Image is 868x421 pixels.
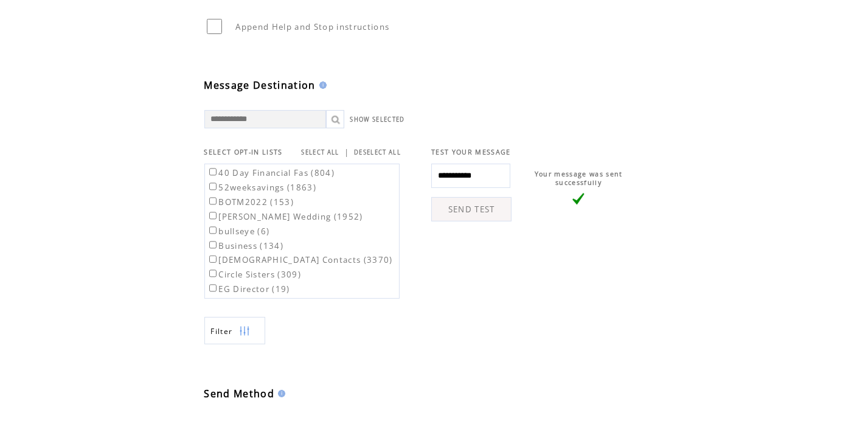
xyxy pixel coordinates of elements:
[274,390,285,397] img: help.gif
[535,170,623,187] span: Your message was sent successfully
[207,269,302,280] label: Circle Sisters (309)
[209,226,217,234] input: bullseye (6)
[209,270,217,277] input: Circle Sisters (309)
[207,240,284,251] label: Business (134)
[209,212,217,220] input: [PERSON_NAME] Wedding (1952)
[431,197,512,221] a: SEND TEST
[207,226,270,237] label: bullseye (6)
[239,318,250,345] img: filters.png
[209,284,217,292] input: EG Director (19)
[431,148,511,156] span: TEST YOUR MESSAGE
[209,183,217,190] input: 52weeksavings (1863)
[204,148,283,156] span: SELECT OPT-IN LISTS
[354,148,401,156] a: DESELECT ALL
[207,197,294,207] label: BOTM2022 (153)
[344,147,349,158] span: |
[350,116,405,124] a: SHOW SELECTED
[204,317,265,344] a: Filter
[207,211,363,222] label: [PERSON_NAME] Wedding (1952)
[209,168,217,176] input: 40 Day Financial Fas (804)
[316,82,327,89] img: help.gif
[207,182,317,193] label: 52weeksavings (1863)
[572,193,585,205] img: vLarge.png
[204,78,316,92] span: Message Destination
[211,326,233,336] span: Show filters
[209,256,217,263] input: [DEMOGRAPHIC_DATA] Contacts (3370)
[236,21,390,32] span: Append Help and Stop instructions
[209,197,217,205] input: BOTM2022 (153)
[207,298,345,309] label: EGC Commitment Card (163)
[209,241,217,249] input: Business (134)
[207,284,290,294] label: EG Director (19)
[207,167,335,178] label: 40 Day Financial Fas (804)
[302,148,339,156] a: SELECT ALL
[207,254,393,265] label: [DEMOGRAPHIC_DATA] Contacts (3370)
[204,387,275,400] span: Send Method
